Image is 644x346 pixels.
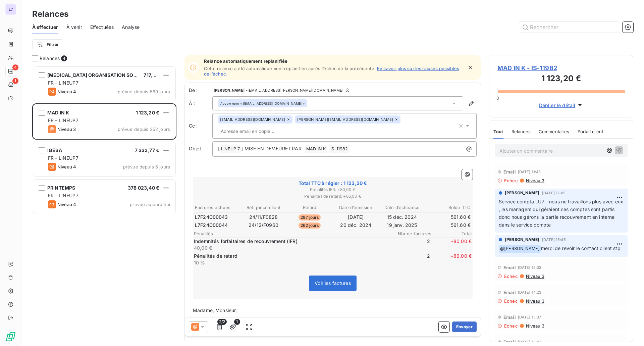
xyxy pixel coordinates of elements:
[518,265,542,269] span: [DATE] 15:32
[195,222,228,229] span: L7F24C00044
[194,180,472,187] span: Total TTC à régler : 1 123,20 €
[57,164,76,169] span: Niveau 4
[525,298,544,304] span: Niveau 3
[333,213,379,221] td: [DATE]
[123,164,170,169] span: prévue depuis 6 jours
[194,259,388,266] p: 10 %
[217,319,227,325] span: 2/2
[5,331,16,342] img: Logo LeanPay
[32,66,176,346] div: grid
[503,314,516,320] span: Email
[503,265,516,270] span: Email
[194,193,472,199] span: Pénalités de retard : + 86,00 €
[578,129,603,134] span: Portail client
[118,89,170,94] span: prévue depuis 569 jours
[12,78,18,84] span: 1
[32,39,63,50] button: Filtrer
[518,290,542,294] span: [DATE] 14:23
[542,191,566,195] span: [DATE] 17:45
[189,100,212,107] label: À :
[61,55,67,61] span: 4
[194,245,388,251] p: 40,00 €
[90,24,114,31] span: Effectuées
[525,178,544,183] span: Niveau 3
[431,253,472,266] span: + 86,00 €
[497,63,625,72] span: MAD IN K - IS-11982
[505,237,539,243] span: [PERSON_NAME]
[390,253,430,266] span: 2
[234,319,240,325] span: 1
[40,55,60,62] span: Relances
[493,129,503,134] span: Tout
[220,101,305,106] div: <[EMAIL_ADDRESS][DOMAIN_NAME]>
[128,185,159,191] span: 378 023,40 €
[66,24,82,31] span: À venir
[47,110,69,115] span: MAD IN K
[194,253,388,259] p: Pénalités de retard
[379,221,425,229] td: 19 janv. 2025
[189,146,204,151] span: Objet :
[504,298,518,304] span: Echec
[518,315,541,319] span: [DATE] 15:37
[315,280,351,286] span: Voir les factures
[499,199,625,228] span: Service compta LU7 - nous ne travaillons plus avec eux , les managers qui géraient ces comptes so...
[241,146,305,151] span: ] MISE EN DEMEURE LRAR -
[48,117,78,123] span: FR - LINEUP7
[518,340,542,344] span: [DATE] 12:43
[144,72,163,78] span: 717,60 €
[537,101,586,109] button: Déplier le détail
[220,101,239,106] em: Aucun nom
[47,185,75,191] span: PRINTEMPS
[218,126,296,136] input: Adresse email en copie ...
[503,290,516,295] span: Email
[241,213,286,221] td: 24/11/F0828
[504,274,518,279] span: Echec
[32,8,68,20] h3: Relances
[431,231,472,236] span: Total
[539,102,576,109] span: Déplier le détail
[204,66,459,77] a: En savoir plus sur les causes possibles de l’échec.
[47,147,62,153] span: IGESA
[194,238,388,245] p: Indemnités forfaitaires de recouvrement (IFR)
[497,72,625,86] h3: 1 123,20 €
[297,117,393,121] span: [PERSON_NAME][EMAIL_ADDRESS][DOMAIN_NAME]
[379,204,425,211] th: Date d’échéance
[505,190,539,196] span: [PERSON_NAME]
[519,22,620,33] input: Rechercher
[241,204,286,211] th: Réf. pièce client
[391,231,431,236] span: Nbr de factures
[541,245,621,251] span: merci de revoir le contact client stp
[329,145,349,153] span: IS-11982
[48,193,78,198] span: FR - LINEUP7
[195,214,228,220] span: L7F24C00043
[425,221,471,229] td: 561,60 €
[12,64,18,70] span: 4
[5,4,16,15] div: L7
[287,204,332,211] th: Retard
[425,204,471,211] th: Solde TTC
[512,129,531,134] span: Relances
[130,202,170,207] span: prévue aujourd’hui
[194,187,472,193] span: Pénalités IFR : + 80,00 €
[379,213,425,221] td: 15 déc. 2024
[246,88,343,92] span: - [EMAIL_ADDRESS][PERSON_NAME][DOMAIN_NAME]
[496,95,499,101] span: 0
[122,24,140,31] span: Analyse
[525,323,544,329] span: Niveau 3
[118,127,170,132] span: prévue depuis 252 jours
[431,238,472,251] span: + 80,00 €
[135,147,160,153] span: 7 332,77 €
[214,88,245,92] span: [PERSON_NAME]
[327,146,329,151] span: -
[189,87,212,94] span: De :
[621,323,637,339] iframe: Intercom live chat
[299,223,321,229] span: 262 jours
[220,117,285,121] span: [EMAIL_ADDRESS][DOMAIN_NAME]
[193,307,237,313] span: Madame, Monsieur,
[542,238,566,242] span: [DATE] 15:45
[32,24,58,31] span: À effectuer
[299,214,321,220] span: 297 jours
[452,322,477,332] button: Envoyer
[57,202,76,207] span: Niveau 4
[390,238,430,251] span: 2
